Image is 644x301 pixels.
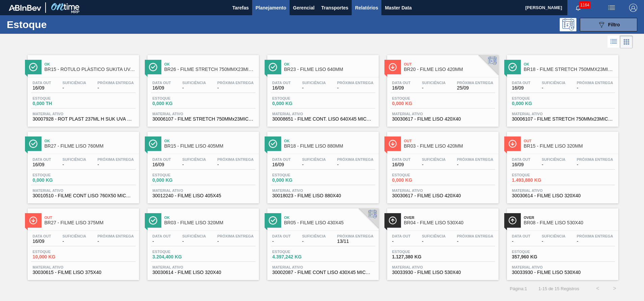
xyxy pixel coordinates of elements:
[217,157,254,161] span: Próxima Entrega
[217,81,254,85] span: Próxima Entrega
[262,203,382,280] a: ÍconeOkBR05 - FILME LISO 430X45Data out-Suficiência-Próxima Entrega13/11Estoque4.397,242 KGMateri...
[182,157,206,161] span: Suficiência
[577,162,613,167] span: -
[302,234,326,238] span: Suficiência
[524,139,615,143] span: Out
[392,96,439,100] span: Estoque
[567,3,589,12] button: Notificações
[388,140,397,148] img: Ícone
[182,162,206,167] span: -
[392,193,493,198] span: 30030617 - FILME LISO 420X40
[542,162,565,167] span: -
[512,85,531,91] span: 16/09
[272,117,374,122] span: 30008651 - FILME CONT. LISO 640X45 MICRAS
[392,101,439,106] span: 0,000 KG
[512,157,531,161] span: Data out
[382,203,502,280] a: ÍconeOverBR04 - FILME LISO 530X40Data out-Suficiência-Próxima Entrega-Estoque1.127,380 KGMaterial...
[272,101,320,106] span: 0,000 KG
[98,81,134,85] span: Próxima Entrega
[45,139,136,143] span: Ok
[512,112,613,116] span: Material ativo
[149,140,157,148] img: Ícone
[302,157,326,161] span: Suficiência
[512,189,613,193] span: Material ativo
[392,265,493,269] span: Material ativo
[217,162,254,167] span: -
[153,81,171,85] span: Data out
[23,203,142,280] a: ÍconeOutBR27 - FILME LISO 375MMData out16/09Suficiência-Próxima Entrega-Estoque10,000 KGMaterial ...
[33,254,80,259] span: 10,000 KG
[457,239,493,244] span: -
[388,63,397,71] img: Ícone
[382,50,502,127] a: ÍconeOutBR20 - FILME LISO 420MMData out16/09Suficiência-Próxima Entrega25/09Estoque0,000 KGMateri...
[284,216,375,220] span: Ok
[153,193,254,198] span: 30012240 - FILME LISO 405X45
[404,220,495,225] span: BR04 - FILME LISO 530X40
[457,81,493,85] span: Próxima Entrega
[153,173,200,177] span: Estoque
[404,139,495,143] span: Out
[577,85,613,91] span: -
[33,239,51,244] span: 16/09
[98,85,134,91] span: -
[272,178,320,183] span: 0,000 KG
[45,67,136,72] span: BR15 - RÓTULO PLÁSTICO SUKITA UVA MISTA 237ML H
[302,81,326,85] span: Suficiência
[269,63,277,71] img: Ícone
[33,157,51,161] span: Data out
[272,265,374,269] span: Material ativo
[33,162,51,167] span: 16/09
[153,270,254,275] span: 30030614 - FILME LISO 320X40
[272,81,291,85] span: Data out
[542,85,565,91] span: -
[302,85,326,91] span: -
[512,81,531,85] span: Data out
[142,203,262,280] a: ÍconeOkBR03 - FILME LISO 320MMData out-Suficiência-Próxima Entrega-Estoque3.204,400 KGMaterial at...
[392,81,411,85] span: Data out
[153,250,200,254] span: Estoque
[272,239,291,244] span: -
[262,50,382,127] a: ÍconeOkBR23 - FILME LISO 640MMData out16/09Suficiência-Próxima Entrega-Estoque0,000 KGMaterial at...
[62,162,86,167] span: -
[385,4,411,12] span: Master Data
[392,112,493,116] span: Material ativo
[512,96,559,100] span: Estoque
[508,216,517,225] img: Ícone
[510,286,527,291] span: Página : 1
[153,265,254,269] span: Material ativo
[217,239,254,244] span: -
[153,96,200,100] span: Estoque
[33,193,134,198] span: 30010510 - FILME CONT LISO 760X50 MICRAS
[580,18,637,31] button: Filtro
[404,216,495,220] span: Over
[388,216,397,225] img: Ícone
[512,250,559,254] span: Estoque
[153,189,254,193] span: Material ativo
[29,216,37,225] img: Ícone
[284,144,375,149] span: BR18 - FILME LISO 880MM
[98,157,134,161] span: Próxima Entrega
[62,85,86,91] span: -
[272,193,374,198] span: 30018023 - FILME LISO 880X40
[272,96,320,100] span: Estoque
[542,81,565,85] span: Suficiência
[392,157,411,161] span: Data out
[589,280,606,297] button: <
[149,63,157,71] img: Ícone
[512,265,613,269] span: Material ativo
[182,234,206,238] span: Suficiência
[62,157,86,161] span: Suficiência
[272,85,291,91] span: 16/09
[457,85,493,91] span: 25/09
[302,162,326,167] span: -
[337,234,374,238] span: Próxima Entrega
[142,127,262,203] a: ÍconeOkBR15 - FILME LISO 405MMData out16/09Suficiência-Próxima Entrega-Estoque0,000 KGMaterial at...
[45,62,136,66] span: Ok
[392,85,411,91] span: 16/09
[217,85,254,91] span: -
[45,220,136,225] span: BR27 - FILME LISO 375MM
[508,140,517,148] img: Ícone
[542,157,565,161] span: Suficiência
[579,1,591,9] span: 1164
[502,127,622,203] a: ÍconeOutBR15 - FILME LISO 320MMData out16/09Suficiência-Próxima Entrega-Estoque1.493,880 KGMateri...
